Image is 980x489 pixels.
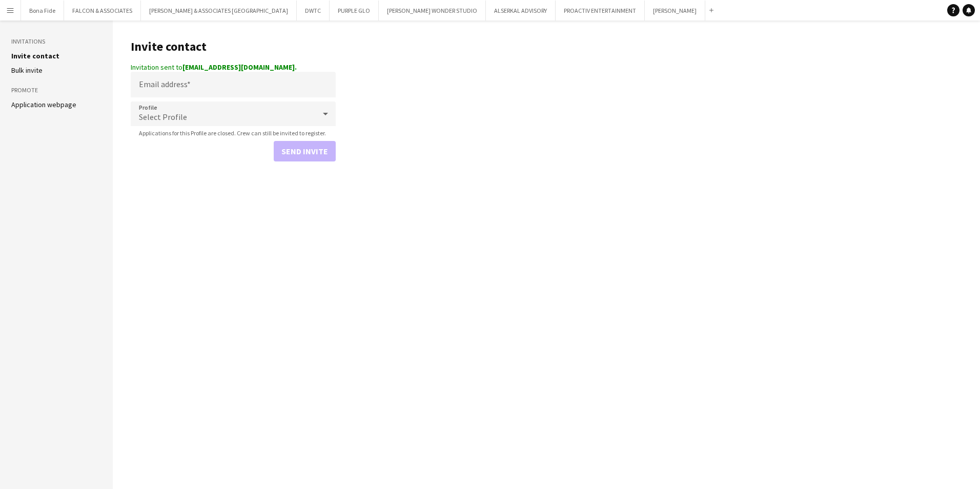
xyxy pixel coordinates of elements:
[11,86,101,95] h3: Promote
[556,1,645,21] button: PROACTIV ENTERTAINMENT
[379,1,486,21] button: [PERSON_NAME] WONDER STUDIO
[11,37,101,46] h3: Invitations
[645,1,705,21] button: [PERSON_NAME]
[131,39,336,54] h1: Invite contact
[131,63,336,72] div: Invitation sent to
[131,129,334,137] span: Applications for this Profile are closed. Crew can still be invited to register.
[64,1,141,21] button: FALCON & ASSOCIATES
[11,66,43,75] a: Bulk invite
[21,1,64,21] button: Bona Fide
[139,112,187,122] span: Select Profile
[297,1,330,21] button: DWTC
[11,100,76,109] a: Application webpage
[330,1,379,21] button: PURPLE GLO
[486,1,556,21] button: ALSERKAL ADVISORY
[11,51,59,60] a: Invite contact
[182,63,297,72] strong: [EMAIL_ADDRESS][DOMAIN_NAME].
[141,1,297,21] button: [PERSON_NAME] & ASSOCIATES [GEOGRAPHIC_DATA]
